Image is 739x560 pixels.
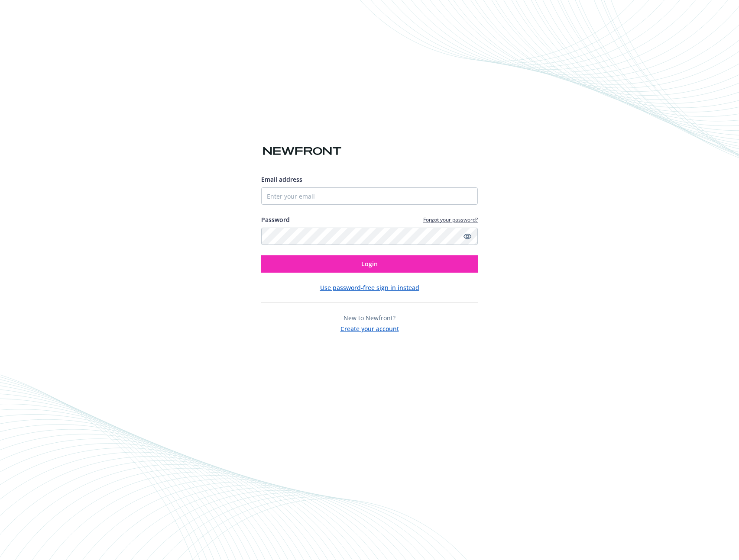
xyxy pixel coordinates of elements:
[344,314,395,322] span: New to Newfront?
[261,144,343,159] img: Newfront logo
[261,175,302,183] span: Email address
[261,228,478,245] input: Enter your password
[261,215,290,224] label: Password
[423,216,478,223] a: Forgot your password?
[261,255,478,273] button: Login
[261,187,478,205] input: Enter your email
[361,260,378,268] span: Login
[320,283,419,292] button: Use password-free sign in instead
[462,231,473,241] a: Show password
[340,322,399,333] button: Create your account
